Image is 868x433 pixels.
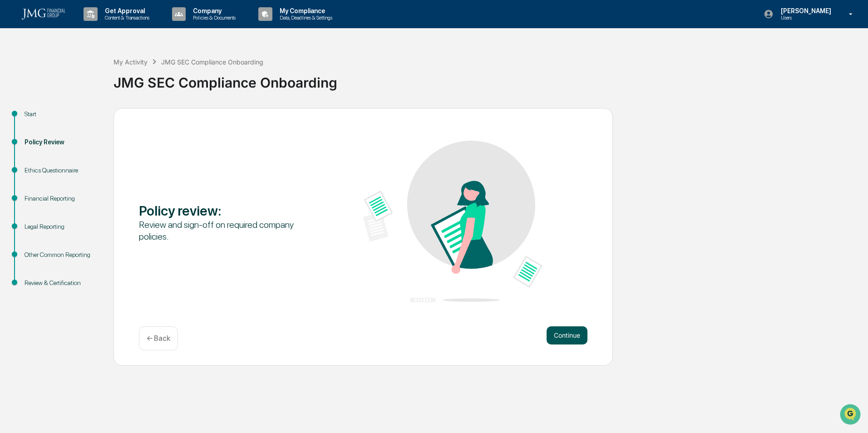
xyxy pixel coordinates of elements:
img: 1746055101610-c473b297-6a78-478c-a979-82029cc54cd1 [9,69,25,86]
button: Continue [547,326,587,344]
p: Get Approval [98,7,154,15]
p: [PERSON_NAME] [774,7,836,15]
p: How can we help? [9,19,165,34]
a: Powered byPylon [64,153,110,161]
div: Review & Certification [25,278,99,288]
a: 🖐️Preclearance [5,111,62,127]
div: Ethics Questionnaire [25,166,99,175]
img: logo [22,9,65,20]
div: 🔎 [9,133,16,140]
div: Other Common Reporting [25,250,99,260]
div: Financial Reporting [25,194,99,203]
div: 🗄️ [66,115,73,123]
p: Users [774,15,836,21]
a: 🗄️Attestations [62,111,116,127]
div: JMG SEC Compliance Onboarding [161,58,263,66]
span: Attestations [75,114,113,123]
p: Policies & Documents [186,15,240,21]
div: Policy Review [25,138,99,147]
p: Company [186,7,240,15]
div: Policy review : [139,202,318,219]
a: 🔎Data Lookup [5,128,61,144]
p: My Compliance [272,7,337,15]
div: Legal Reporting [25,222,99,231]
span: Preclearance [18,114,59,123]
div: Start new chat [31,69,149,79]
span: Pylon [90,154,110,161]
iframe: Open customer support [839,403,863,428]
p: Content & Transactions [98,15,154,21]
div: JMG SEC Compliance Onboarding [113,67,863,91]
div: 🖐️ [9,115,16,123]
div: Start [25,109,99,119]
span: Data Lookup [18,132,57,141]
img: Policy review [363,141,542,302]
div: Review and sign-off on required company policies. [139,219,318,242]
div: We're available if you need us! [31,79,115,86]
p: ← Back [147,334,170,343]
button: Start new chat [154,72,165,83]
p: Data, Deadlines & Settings [272,15,337,21]
div: My Activity [113,58,148,66]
